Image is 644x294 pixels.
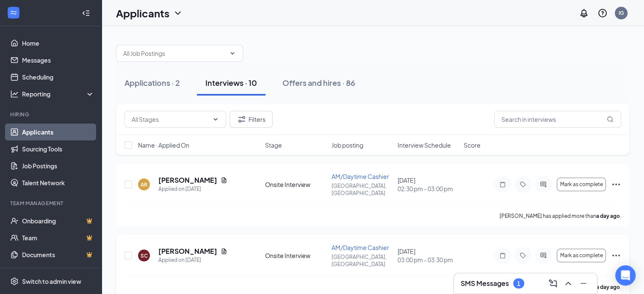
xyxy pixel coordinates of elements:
[22,52,94,69] a: Messages
[607,116,614,123] svg: MagnifyingGlass
[548,278,558,289] svg: ComposeMessage
[212,116,219,123] svg: ChevronDown
[518,181,528,188] svg: Tag
[9,8,18,17] svg: WorkstreamLogo
[398,247,459,264] div: [DATE]
[538,181,548,188] svg: ActiveChat
[158,176,217,185] h5: [PERSON_NAME]
[332,253,392,268] p: [GEOGRAPHIC_DATA], [GEOGRAPHIC_DATA]
[611,179,621,190] svg: Ellipses
[221,177,227,184] svg: Document
[10,90,19,98] svg: Analysis
[498,181,508,188] svg: Note
[205,77,257,88] div: Interviews · 10
[173,8,183,18] svg: ChevronDown
[498,252,508,259] svg: Note
[82,9,90,17] svg: Collapse
[518,252,528,259] svg: Tag
[221,248,227,255] svg: Document
[615,265,636,286] div: Open Intercom Messenger
[22,212,94,229] a: OnboardingCrown
[22,157,94,174] a: Job Postings
[237,114,247,124] svg: Filter
[123,49,226,58] input: All Job Postings
[138,141,189,149] span: Name · Applied On
[22,246,94,263] a: DocumentsCrown
[596,213,620,219] b: a day ago
[500,212,621,220] p: [PERSON_NAME] has applied more than .
[398,184,459,193] span: 02:30 pm - 03:00 pm
[22,229,94,246] a: TeamCrown
[265,180,326,189] div: Onsite Interview
[282,77,355,88] div: Offers and hires · 86
[332,182,392,197] p: [GEOGRAPHIC_DATA], [GEOGRAPHIC_DATA]
[557,249,606,262] button: Mark as complete
[461,279,509,288] h3: SMS Messages
[22,277,81,286] div: Switch to admin view
[560,253,603,258] span: Mark as complete
[557,178,606,191] button: Mark as complete
[577,277,590,290] button: Minimize
[560,181,603,187] span: Mark as complete
[22,263,94,280] a: SurveysCrown
[265,141,282,149] span: Stage
[332,141,363,149] span: Job posting
[596,284,620,290] b: a day ago
[546,277,560,290] button: ComposeMessage
[22,90,95,98] div: Reporting
[158,256,227,264] div: Applied on [DATE]
[538,252,548,259] svg: ActiveChat
[332,173,389,180] span: AM/Daytime Cashier
[124,77,180,88] div: Applications · 2
[229,111,273,128] button: Filter Filters
[22,140,94,157] a: Sourcing Tools
[10,277,19,286] svg: Settings
[22,35,94,52] a: Home
[132,115,209,124] input: All Stages
[517,280,520,287] div: 1
[22,174,94,191] a: Talent Network
[561,277,575,290] button: ChevronUp
[158,247,217,256] h5: [PERSON_NAME]
[611,250,621,261] svg: Ellipses
[579,8,589,18] svg: Notifications
[332,244,389,251] span: AM/Daytime Cashier
[141,252,148,259] div: SC
[597,8,608,18] svg: QuestionInfo
[265,251,326,260] div: Onsite Interview
[10,200,93,207] div: Team Management
[563,278,573,289] svg: ChevronUp
[116,6,169,20] h1: Applicants
[229,50,236,57] svg: ChevronDown
[398,256,459,264] span: 03:00 pm - 03:30 pm
[619,9,624,16] div: IG
[398,176,459,193] div: [DATE]
[10,111,93,118] div: Hiring
[398,141,451,149] span: Interview Schedule
[464,141,481,149] span: Score
[578,278,589,289] svg: Minimize
[494,111,621,128] input: Search in interviews
[141,181,147,188] div: AR
[22,124,94,140] a: Applicants
[158,185,227,193] div: Applied on [DATE]
[22,69,94,85] a: Scheduling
